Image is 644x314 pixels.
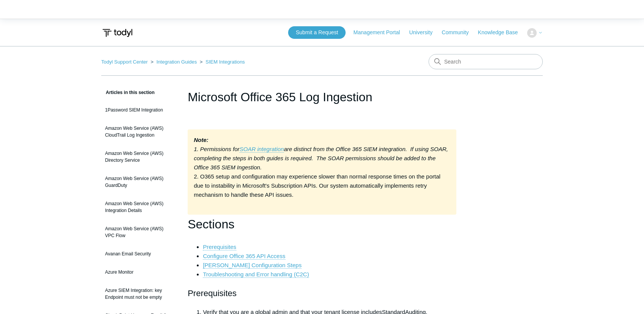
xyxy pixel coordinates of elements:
[354,29,408,37] a: Management Portal
[101,26,134,40] img: Todyl Support Center Help Center home page
[188,88,456,106] h1: Microsoft Office 365 Log Ingestion
[194,137,208,143] strong: Note:
[101,265,176,279] a: Azure Monitor
[442,29,477,37] a: Community
[194,146,448,171] em: are distinct from the Office 365 SIEM integration. If using SOAR, completing the steps in both gu...
[203,253,285,260] a: Configure Office 365 API Access
[156,59,197,65] a: Integration Guides
[149,59,198,65] li: Integration Guides
[188,215,456,234] h1: Sections
[101,146,176,167] a: Amazon Web Service (AWS) Directory Service
[203,271,309,278] a: Troubleshooting and Error handling (C2C)
[101,59,149,65] li: Todyl Support Center
[203,262,301,269] a: [PERSON_NAME] Configuration Steps
[206,59,245,65] a: SIEM Integrations
[409,29,440,37] a: University
[203,244,236,250] a: Prerequisites
[429,54,543,69] input: Search
[101,90,155,95] span: Articles in this section
[101,59,148,65] a: Todyl Support Center
[101,121,176,142] a: Amazon Web Service (AWS) CloudTrail Log Ingestion
[188,129,456,215] div: 2. O365 setup and configuration may experience slower than normal response times on the portal du...
[101,283,176,304] a: Azure SIEM Integration: key Endpoint must not be empty
[478,29,526,37] a: Knowledge Base
[101,222,176,243] a: Amazon Web Service (AWS) VPC Flow
[101,247,176,261] a: Avanan Email Security
[101,103,176,117] a: 1Password SIEM Integration
[188,287,456,300] h2: Prerequisites
[101,171,176,193] a: Amazon Web Service (AWS) GuardDuty
[198,59,245,65] li: SIEM Integrations
[239,146,284,153] a: SOAR integration
[194,146,239,152] em: 1. Permissions for
[101,196,176,218] a: Amazon Web Service (AWS) Integration Details
[288,26,346,39] a: Submit a Request
[239,146,284,152] em: SOAR integration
